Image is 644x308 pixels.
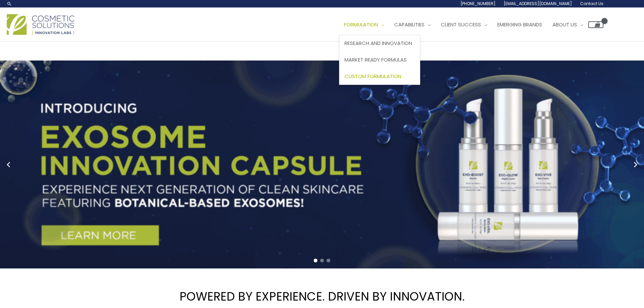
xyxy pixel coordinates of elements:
span: Emerging Brands [497,21,542,28]
span: Go to slide 3 [327,259,330,262]
span: About Us [552,21,577,28]
a: Capabilities [389,15,436,35]
span: Capabilities [394,21,425,28]
span: Go to slide 2 [320,259,324,262]
span: Market Ready Formulas [344,56,407,63]
nav: Site Navigation [334,15,603,35]
span: Research and Innovation [344,40,412,47]
span: Contact Us [580,1,603,6]
span: Go to slide 1 [314,259,317,262]
span: [PHONE_NUMBER] [460,1,496,6]
span: Client Success [441,21,481,28]
a: Formulation [339,15,389,35]
span: Custom Formulation [344,73,401,80]
a: View Shopping Cart, empty [588,21,603,28]
a: Research and Innovation [339,35,420,52]
span: Formulation [344,21,378,28]
a: Emerging Brands [492,15,547,35]
a: Market Ready Formulas [339,52,420,68]
a: Search icon link [7,1,12,6]
button: Next slide [630,160,641,170]
a: Custom Formulation [339,68,420,85]
a: Client Success [436,15,492,35]
span: [EMAIL_ADDRESS][DOMAIN_NAME] [504,1,572,6]
img: Cosmetic Solutions Logo [7,14,74,35]
button: Previous slide [3,160,14,170]
a: About Us [547,15,588,35]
